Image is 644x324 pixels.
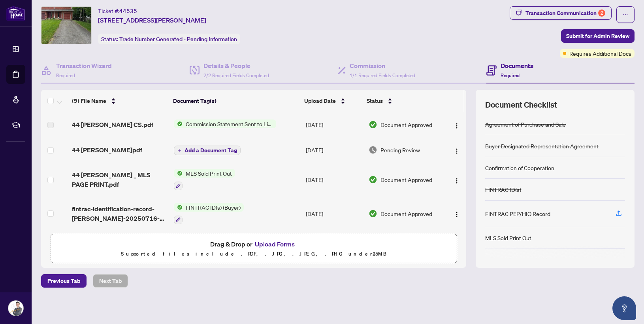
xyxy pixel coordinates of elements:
[301,90,364,112] th: Upload Date
[69,90,170,112] th: (9) File Name
[56,249,452,259] p: Supported files include .PDF, .JPG, .JPEG, .PNG under 25 MB
[72,204,168,223] span: fintrac-identification-record-[PERSON_NAME]-20250716-191823.pdf
[174,203,183,212] img: Status Icon
[174,169,235,190] button: Status IconMLS Sold Print Out
[367,97,383,105] span: Status
[210,239,297,249] span: Drag & Drop or
[303,112,365,137] td: [DATE]
[304,97,336,105] span: Upload Date
[369,209,377,218] img: Document Status
[303,163,365,197] td: [DATE]
[8,301,23,316] img: Profile Icon
[98,34,240,44] div: Status:
[485,185,521,194] div: FINTRAC ID(s)
[174,146,241,155] button: Add a Document Tag
[303,137,365,163] td: [DATE]
[174,119,183,128] img: Status Icon
[183,203,244,212] span: FINTRAC ID(s) (Buyer)
[174,119,276,128] button: Status IconCommission Statement Sent to Listing Brokerage
[561,29,635,43] button: Submit for Admin Review
[303,197,365,231] td: [DATE]
[119,36,237,43] span: Trade Number Generated - Pending Information
[183,119,276,128] span: Commission Statement Sent to Listing Brokerage
[569,49,631,58] span: Requires Additional Docs
[501,61,533,70] h4: Documents
[380,146,420,154] span: Pending Review
[98,15,206,25] span: [STREET_ADDRESS][PERSON_NAME]
[454,211,460,218] img: Logo
[363,90,442,112] th: Status
[72,97,106,105] span: (9) File Name
[177,148,181,152] span: plus
[174,169,183,178] img: Status Icon
[72,120,153,129] span: 44 [PERSON_NAME] CS.pdf
[369,120,377,129] img: Document Status
[6,6,25,21] img: logo
[203,72,269,78] span: 2/2 Required Fields Completed
[350,61,415,70] h4: Commission
[454,123,460,129] img: Logo
[56,72,75,78] span: Required
[174,145,241,155] button: Add a Document Tag
[72,170,168,189] span: 44 [PERSON_NAME] _ MLS PAGE PRINT.pdf
[485,99,557,110] span: Document Checklist
[93,274,128,288] button: Next Tab
[252,239,297,249] button: Upload Forms
[623,12,628,17] span: ellipsis
[450,207,463,220] button: Logo
[450,173,463,186] button: Logo
[501,72,520,78] span: Required
[510,6,612,20] button: Transaction Communication2
[47,275,80,287] span: Previous Tab
[56,61,112,70] h4: Transaction Wizard
[174,203,244,224] button: Status IconFINTRAC ID(s) (Buyer)
[450,144,463,156] button: Logo
[485,233,531,242] div: MLS Sold Print Out
[380,120,432,129] span: Document Approved
[485,120,566,129] div: Agreement of Purchase and Sale
[485,142,599,150] div: Buyer Designated Representation Agreement
[170,90,301,112] th: Document Tag(s)
[612,296,636,320] button: Open asap
[203,61,269,70] h4: Details & People
[72,145,142,155] span: 44 [PERSON_NAME]pdf
[183,169,235,178] span: MLS Sold Print Out
[454,178,460,184] img: Logo
[119,8,137,15] span: 44535
[185,148,237,153] span: Add a Document Tag
[51,234,456,263] span: Drag & Drop orUpload FormsSupported files include .PDF, .JPG, .JPEG, .PNG under25MB
[485,209,550,218] div: FINTRAC PEP/HIO Record
[98,6,137,15] div: Ticket #:
[454,148,460,154] img: Logo
[450,118,463,131] button: Logo
[566,30,629,42] span: Submit for Admin Review
[350,72,415,78] span: 1/1 Required Fields Completed
[525,7,605,19] div: Transaction Communication
[598,9,605,17] div: 2
[485,163,554,172] div: Confirmation of Cooperation
[380,209,432,218] span: Document Approved
[369,146,377,154] img: Document Status
[369,175,377,184] img: Document Status
[41,7,91,44] img: IMG-X12226960_1.jpg
[41,274,87,288] button: Previous Tab
[380,175,432,184] span: Document Approved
